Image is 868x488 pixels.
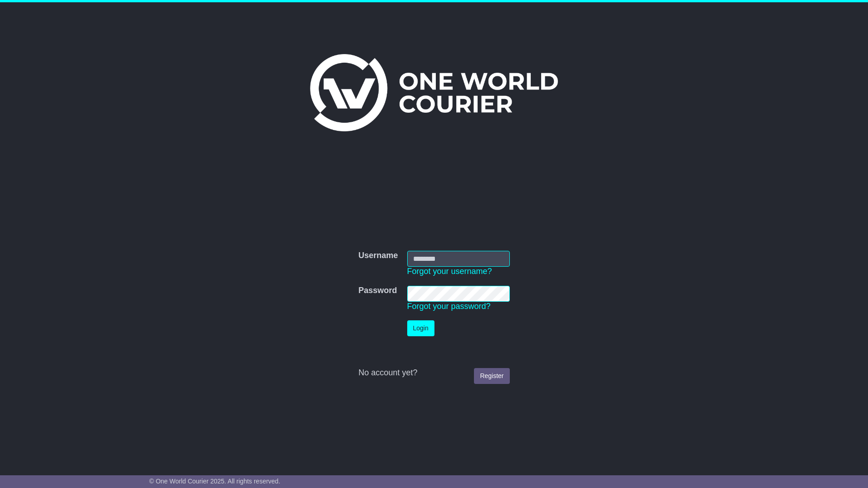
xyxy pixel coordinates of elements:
a: Register [474,368,509,384]
a: Forgot your username? [407,267,492,276]
img: One World [310,54,558,131]
label: Password [358,286,397,296]
label: Username [358,251,398,261]
button: Login [407,320,434,336]
a: Forgot your password? [407,302,491,311]
div: No account yet? [358,368,509,378]
span: © One World Courier 2025. All rights reserved. [149,478,281,485]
